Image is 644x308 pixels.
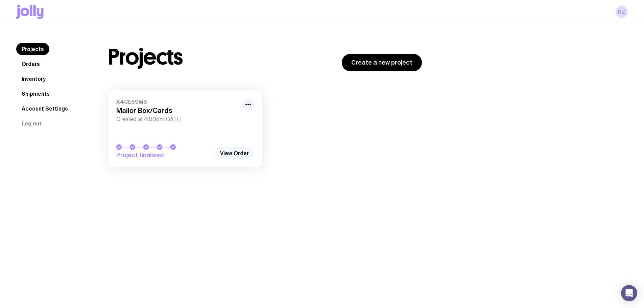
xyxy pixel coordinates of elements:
[16,88,55,100] a: Shipments
[215,147,254,159] a: View Order
[116,116,238,123] span: Created at 4:00pm[DATE]
[116,106,238,115] h3: Mailor Box/Cards
[621,285,637,301] div: Open Intercom Messenger
[16,43,49,55] a: Projects
[108,90,262,167] a: X4CE59MSMailor Box/CardsCreated at 4:00pm[DATE]Project finalised
[342,54,422,71] a: Create a new project
[16,58,45,70] a: Orders
[116,98,238,105] span: X4CE59MS
[16,73,51,85] a: Inventory
[16,102,73,115] a: Account Settings
[116,151,211,159] span: Project finalised
[108,46,183,68] h1: Projects
[616,6,628,18] a: KZ
[16,117,47,129] button: Log out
